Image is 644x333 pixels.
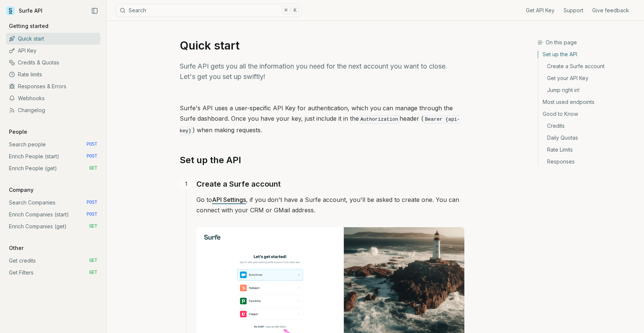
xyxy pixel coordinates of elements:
[180,61,464,82] p: Surfe API gets you all the information you need for the next account you want to close. Let's get...
[6,57,100,69] a: Credits & Quotas
[116,4,302,17] button: Search⌘K
[6,128,30,136] p: People
[291,6,299,15] kbd: K
[6,69,100,80] a: Rate limits
[86,212,97,218] span: POST
[6,139,100,150] a: Search people POST
[89,270,97,276] span: GET
[6,197,100,209] a: Search Companies POST
[538,84,638,96] a: Jump right in!
[196,178,281,190] a: Create a Surfe account
[89,165,97,171] span: GET
[538,51,638,60] a: Set up the API
[6,162,100,174] a: Enrich People (get) GET
[6,33,100,45] a: Quick start
[89,258,97,264] span: GET
[6,255,100,267] a: Get credits GET
[6,150,100,162] a: Enrich People (start) POST
[538,132,638,144] a: Daily Quotas
[6,45,100,57] a: API Key
[563,7,583,14] a: Support
[86,142,97,148] span: POST
[282,6,290,15] kbd: ⌘
[359,115,400,124] code: Authorization
[89,5,100,16] button: Collapse Sidebar
[89,223,97,229] span: GET
[538,156,638,165] a: Responses
[6,267,100,279] a: Get Filters GET
[6,104,100,116] a: Changelog
[6,244,26,252] p: Other
[6,80,100,92] a: Responses & Errors
[6,22,51,30] p: Getting started
[196,194,464,215] p: Go to , if you don't have a Surfe account, you'll be asked to create one. You can connect with yo...
[6,221,100,232] a: Enrich Companies (get) GET
[537,39,638,46] h3: On this page
[6,209,100,221] a: Enrich Companies (start) POST
[180,39,464,52] h1: Quick start
[180,103,464,136] p: Surfe's API uses a user-specific API Key for authentication, which you can manage through the Sur...
[538,72,638,84] a: Get your API Key
[6,5,42,16] a: Surfe API
[212,196,246,203] a: API Settings
[526,7,555,14] a: Get API Key
[538,120,638,132] a: Credits
[538,108,638,120] a: Good to Know
[86,200,97,206] span: POST
[86,153,97,159] span: POST
[6,186,37,194] p: Company
[538,96,638,108] a: Most used endpoints
[180,154,241,166] a: Set up the API
[538,60,638,72] a: Create a Surfe account
[592,7,629,14] a: Give feedback
[538,144,638,156] a: Rate Limits
[6,92,100,104] a: Webhooks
